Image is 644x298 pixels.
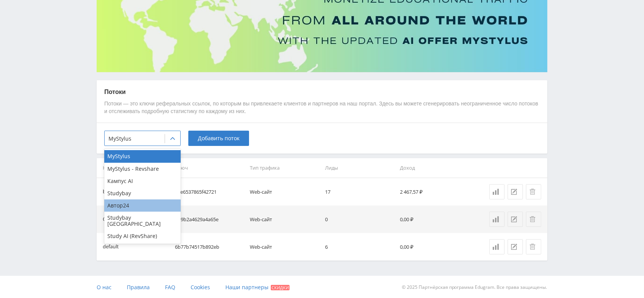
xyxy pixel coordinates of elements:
[172,206,247,233] td: 9d9b2a4629a4a65e
[104,187,181,199] div: Studybay
[247,178,322,206] td: Web-сайт
[508,239,523,254] button: Редактировать
[508,212,523,227] button: Редактировать
[397,233,472,261] td: 0,00 ₽
[103,215,123,224] div: Chat-bot
[172,158,247,178] th: Ключ
[489,239,505,254] a: Статистика
[489,184,505,199] a: Статистика
[271,285,290,290] span: Скидки
[526,239,541,254] button: Удалить
[97,283,112,291] span: О нас
[104,175,181,187] div: Кампус AI
[104,150,181,162] div: MyStylus
[172,178,247,206] td: 15e6537865f42721
[247,158,322,178] th: Тип трафика
[103,188,128,196] div: button link
[191,283,210,291] span: Cookies
[104,230,181,242] div: Study AI (RevShare)
[526,184,541,199] button: Удалить
[526,212,541,227] button: Удалить
[127,283,150,291] span: Правила
[397,206,472,233] td: 0,00 ₽
[322,158,397,178] th: Лиды
[97,158,172,178] th: Название
[198,135,239,141] span: Добавить поток
[104,88,540,96] p: Потоки
[225,283,269,291] span: Наши партнеры
[165,283,175,291] span: FAQ
[508,184,523,199] button: Редактировать
[247,233,322,261] td: Web-сайт
[104,163,181,175] div: MyStylus - Revshare
[103,243,119,251] div: default
[104,199,181,212] div: Автор24
[322,206,397,233] td: 0
[172,233,247,261] td: 6b77b74517b892eb
[104,212,181,230] div: Studybay [GEOGRAPHIC_DATA]
[397,158,472,178] th: Доход
[322,178,397,206] td: 17
[489,212,505,227] a: Статистика
[188,131,249,146] button: Добавить поток
[247,206,322,233] td: Web-сайт
[104,100,540,115] p: Потоки — это ключи реферальных ссылок, по которым вы привлекаете клиентов и партнеров на наш порт...
[322,233,397,261] td: 6
[397,178,472,206] td: 2 467,57 ₽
